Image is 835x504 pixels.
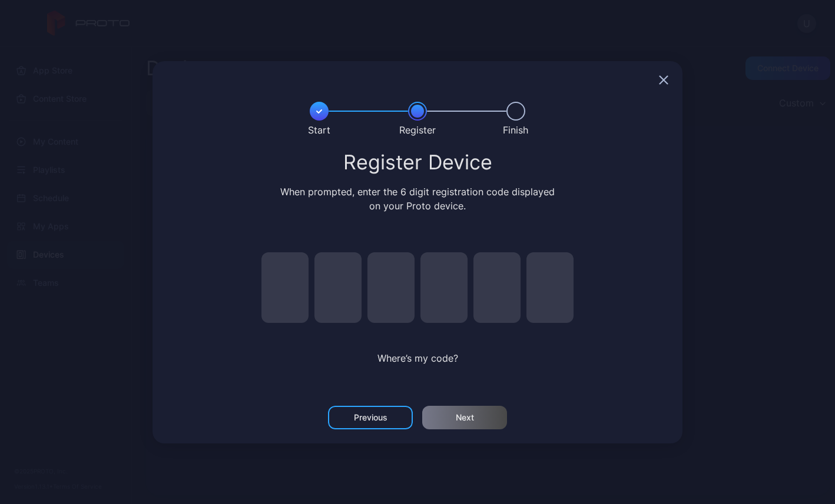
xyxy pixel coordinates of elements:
div: Next [456,413,474,422]
div: Register Device [167,152,668,173]
input: pin code 5 of 6 [473,252,521,323]
input: pin code 3 of 6 [367,252,415,323]
div: Start [308,123,330,137]
span: Where’s my code? [377,352,458,364]
button: Next [422,406,507,429]
div: Finish [503,123,528,137]
input: pin code 1 of 6 [261,252,309,323]
input: pin code 6 of 6 [526,252,574,323]
input: pin code 4 of 6 [420,252,468,323]
input: pin code 2 of 6 [314,252,362,323]
div: When prompted, enter the 6 digit registration code displayed on your Proto device. [278,185,558,213]
button: Previous [328,406,413,429]
div: Previous [354,413,387,422]
div: Register [399,123,436,137]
